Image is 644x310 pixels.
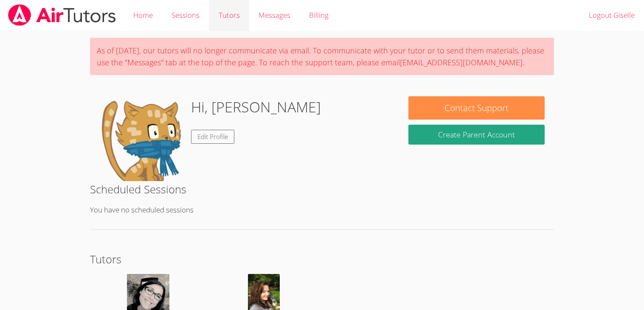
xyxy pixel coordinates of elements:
h1: Hi, [PERSON_NAME] [191,96,321,118]
img: default.png [99,96,184,181]
img: airtutors_banner-c4298cdbf04f3fff15de1276eac7730deb9818008684d7c2e4769d2f7ddbe033.png [7,4,117,26]
button: Contact Support [408,96,544,120]
span: Messages [259,10,290,20]
div: As of [DATE], our tutors will no longer communicate via email. To communicate with your tutor or ... [90,38,554,75]
h2: Scheduled Sessions [90,181,554,197]
h2: Tutors [90,251,554,267]
button: Create Parent Account [408,125,544,145]
p: You have no scheduled sessions [90,204,554,216]
a: Edit Profile [191,130,234,144]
